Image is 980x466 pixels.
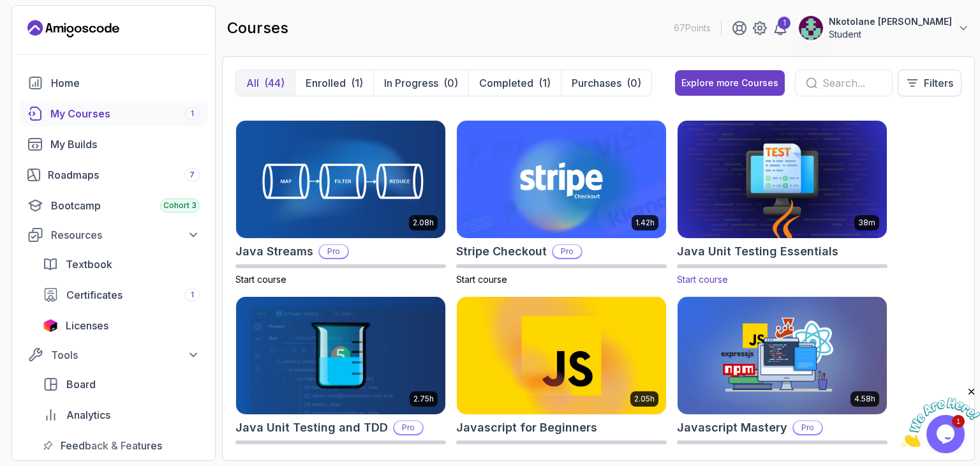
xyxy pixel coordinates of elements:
button: Completed(1) [468,70,561,96]
span: Cohort 3 [163,200,197,211]
h2: Stripe Checkout [456,243,547,260]
span: 1 [191,109,194,119]
h2: courses [227,18,288,38]
p: 1.42h [635,218,655,228]
h2: Java Unit Testing and TDD [235,419,388,437]
p: 2.75h [413,394,434,404]
div: Bootcamp [51,198,200,213]
span: 1 [191,290,194,300]
a: courses [20,101,207,126]
div: My Courses [50,106,200,121]
img: Java Unit Testing Essentials card [672,118,892,241]
p: 38m [858,218,875,228]
p: 2.05h [634,394,655,404]
button: Enrolled(1) [295,70,373,96]
p: Pro [394,421,422,434]
span: Licenses [66,318,108,333]
div: (1) [538,75,551,91]
a: analytics [35,402,207,428]
p: Pro [553,245,581,258]
span: Textbook [66,257,112,272]
a: Landing page [27,19,119,39]
p: 67 Points [674,22,711,34]
a: roadmaps [20,162,207,188]
button: Explore more Courses [675,70,785,96]
button: Tools [20,343,207,366]
p: Completed [479,75,533,91]
img: user profile image [799,16,823,40]
span: Analytics [66,407,110,423]
div: My Builds [50,137,200,152]
a: board [35,372,207,397]
input: Search... [822,75,882,91]
h2: Javascript Mastery [677,419,787,437]
button: Resources [20,223,207,246]
div: (0) [443,75,458,91]
a: bootcamp [20,193,207,218]
div: (1) [351,75,363,91]
div: Home [51,75,200,91]
span: Start course [677,274,728,285]
div: Explore more Courses [681,77,778,89]
span: Start course [235,274,286,285]
a: feedback [35,433,207,458]
span: Board [66,377,96,392]
div: 1 [778,17,791,29]
div: (0) [627,75,641,91]
button: All(44) [236,70,295,96]
a: certificates [35,282,207,308]
div: Tools [51,347,200,363]
h2: Javascript for Beginners [456,419,597,437]
p: Pro [320,245,348,258]
p: Pro [794,421,822,434]
p: Student [829,28,952,41]
button: Purchases(0) [561,70,651,96]
div: (44) [264,75,285,91]
div: Resources [51,227,200,243]
h2: Java Unit Testing Essentials [677,243,838,260]
img: Java Unit Testing and TDD card [236,297,445,414]
span: 7 [189,170,195,180]
p: Purchases [572,75,621,91]
button: In Progress(0) [373,70,468,96]
a: licenses [35,313,207,338]
button: user profile imageNkotolane [PERSON_NAME]Student [798,15,970,41]
span: Feedback & Features [61,438,162,453]
a: builds [20,132,207,157]
p: 2.08h [413,218,434,228]
p: Filters [924,75,953,91]
span: Start course [456,274,507,285]
img: Stripe Checkout card [457,121,666,238]
img: Java Streams card [236,121,445,238]
div: Roadmaps [48,167,200,183]
a: textbook [35,252,207,277]
p: 4.58h [854,394,875,404]
img: Javascript for Beginners card [457,297,666,414]
img: jetbrains icon [43,319,58,332]
img: Javascript Mastery card [678,297,887,414]
h2: Java Streams [235,243,313,260]
button: Filters [898,70,961,96]
p: Enrolled [306,75,346,91]
a: home [20,70,207,96]
a: 1 [773,20,788,36]
p: Nkotolane [PERSON_NAME] [829,15,952,28]
p: All [246,75,259,91]
iframe: chat widget [901,386,980,447]
span: Certificates [66,287,122,303]
p: In Progress [384,75,438,91]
